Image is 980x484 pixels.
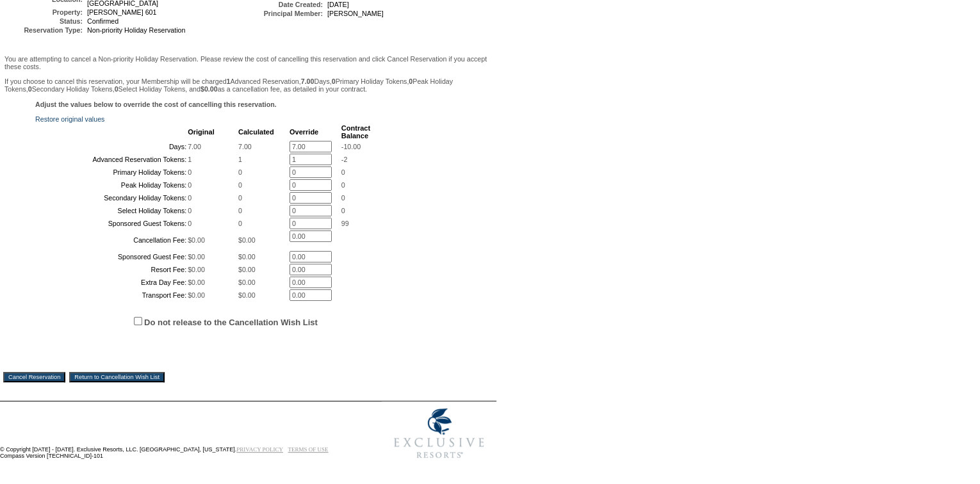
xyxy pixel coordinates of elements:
td: Date Created: [246,1,323,8]
td: Property: [6,8,83,16]
b: 0 [115,85,118,93]
span: $0.00 [238,266,256,273]
span: 0 [188,168,192,176]
span: $0.00 [188,266,205,273]
input: Return to Cancellation Wish List [69,372,165,382]
b: Calculated [238,128,274,136]
span: [PERSON_NAME] [327,10,384,17]
span: $0.00 [188,291,205,299]
td: Cancellation Fee: [37,230,186,250]
td: Transport Fee: [37,289,186,301]
span: $0.00 [238,236,256,244]
img: Exclusive Resorts [382,401,496,465]
b: 0 [409,77,412,85]
b: 0 [332,77,336,85]
span: 0 [341,207,345,214]
span: 7.00 [188,143,201,150]
a: TERMS OF USE [288,446,329,453]
span: Non-priority Holiday Reservation [87,26,185,34]
td: Advanced Reservation Tokens: [37,154,186,165]
td: Extra Day Fee: [37,277,186,288]
td: Primary Holiday Tokens: [37,166,186,178]
b: Original [188,128,215,136]
span: -2 [341,156,347,163]
td: Principal Member: [246,10,323,17]
span: 0 [341,168,345,176]
span: 0 [341,194,345,202]
span: $0.00 [188,253,205,261]
span: 0 [238,220,242,227]
b: Contract Balance [341,124,370,140]
b: Adjust the values below to override the cost of cancelling this reservation. [35,101,277,108]
span: 0 [341,181,345,189]
a: Restore original values [35,115,104,123]
td: Sponsored Guest Fee: [37,251,186,262]
label: Do not release to the Cancellation Wish List [144,318,318,327]
span: -10.00 [341,143,361,150]
span: $0.00 [188,278,205,286]
span: [DATE] [327,1,349,8]
span: $0.00 [238,278,256,286]
span: 0 [188,207,192,214]
b: 1 [227,77,231,85]
b: 7.00 [301,77,314,85]
span: 0 [238,194,242,202]
span: 7.00 [238,143,252,150]
td: Select Holiday Tokens: [37,205,186,216]
span: 0 [238,207,242,214]
a: PRIVACY POLICY [236,446,283,453]
td: Secondary Holiday Tokens: [37,192,186,204]
p: If you choose to cancel this reservation, your Membership will be charged Advanced Reservation, D... [4,77,492,93]
span: $0.00 [238,291,256,299]
td: Resort Fee: [37,264,186,275]
td: Sponsored Guest Tokens: [37,218,186,229]
td: Reservation Type: [6,26,83,34]
span: $0.00 [188,236,205,244]
td: Peak Holiday Tokens: [37,179,186,191]
b: Override [290,128,318,136]
b: $0.00 [200,85,218,93]
span: 1 [188,156,192,163]
td: Status: [6,17,83,25]
input: Cancel Reservation [3,372,65,382]
p: You are attempting to cancel a Non-priority Holiday Reservation. Please review the cost of cancel... [4,55,492,70]
b: 0 [28,85,32,93]
span: $0.00 [238,253,256,261]
span: 0 [238,168,242,176]
span: 1 [238,156,242,163]
td: Days: [37,141,186,152]
span: 99 [341,220,349,227]
span: Confirmed [87,17,118,25]
span: 0 [188,220,192,227]
span: 0 [188,194,192,202]
span: 0 [188,181,192,189]
span: [PERSON_NAME] 601 [87,8,156,16]
span: 0 [238,181,242,189]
